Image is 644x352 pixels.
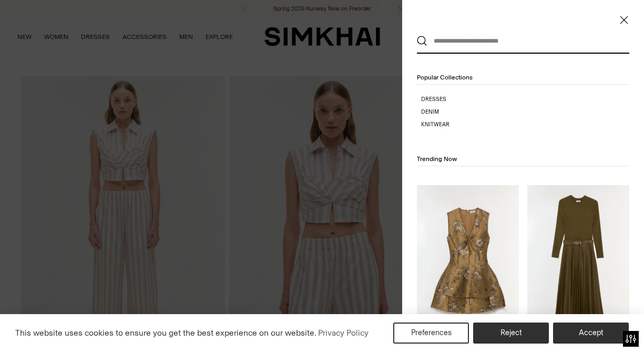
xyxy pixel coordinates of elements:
[421,108,629,116] a: Denim
[417,155,457,163] span: Trending Now
[417,36,427,46] button: Search
[15,328,316,338] span: This website uses cookies to ensure you get the best experience on our website.
[619,15,629,25] button: Close
[427,29,614,53] input: What are you looking for?
[421,95,629,104] a: Dresses
[393,323,469,344] button: Preferences
[316,325,370,341] a: Privacy Policy (opens in a new tab)
[473,323,549,344] button: Reject
[553,323,629,344] button: Accept
[417,74,473,81] span: Popular Collections
[8,312,106,344] iframe: Sign Up via Text for Offers
[421,120,629,129] a: Knitwear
